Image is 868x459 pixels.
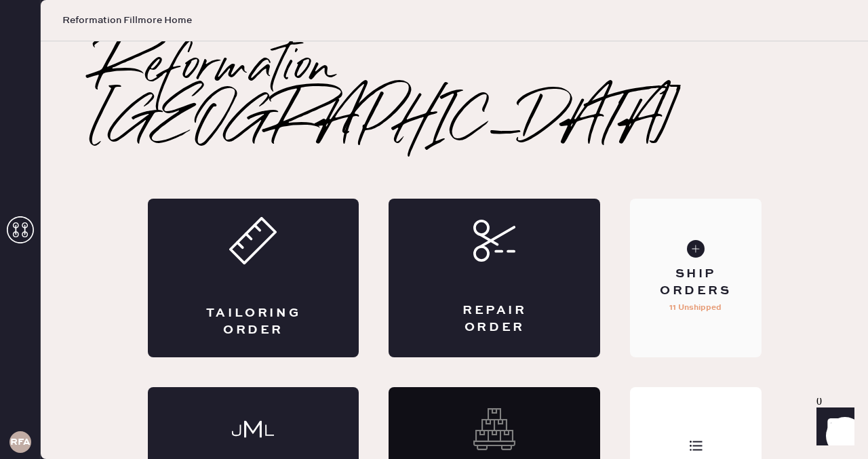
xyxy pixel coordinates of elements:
[202,305,305,339] div: Tailoring Order
[641,266,750,300] div: Ship Orders
[804,398,862,456] iframe: Front Chat
[10,437,31,447] h3: RFA
[95,41,814,150] h2: Reformation [GEOGRAPHIC_DATA]
[443,302,546,336] div: Repair Order
[62,14,192,27] span: Reformation Fillmore Home
[669,300,722,316] p: 11 Unshipped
